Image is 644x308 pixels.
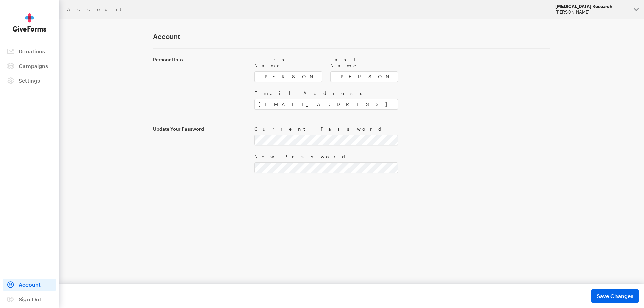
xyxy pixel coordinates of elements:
label: Email Address [254,90,398,96]
h1: Account [153,32,550,40]
span: Settings [19,77,40,84]
label: Personal Info [153,57,246,63]
img: GiveForms [13,13,46,32]
label: Update Your Password [153,126,246,132]
label: Last Name [330,57,398,69]
a: Donations [3,45,56,57]
span: Campaigns [19,63,48,69]
label: Current Password [254,126,398,132]
span: Donations [19,48,45,54]
label: First Name [254,57,322,69]
a: Settings [3,75,56,87]
label: New Password [254,153,398,160]
div: [PERSON_NAME] [555,9,628,15]
div: [MEDICAL_DATA] Research [555,4,628,9]
a: Campaigns [3,60,56,72]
